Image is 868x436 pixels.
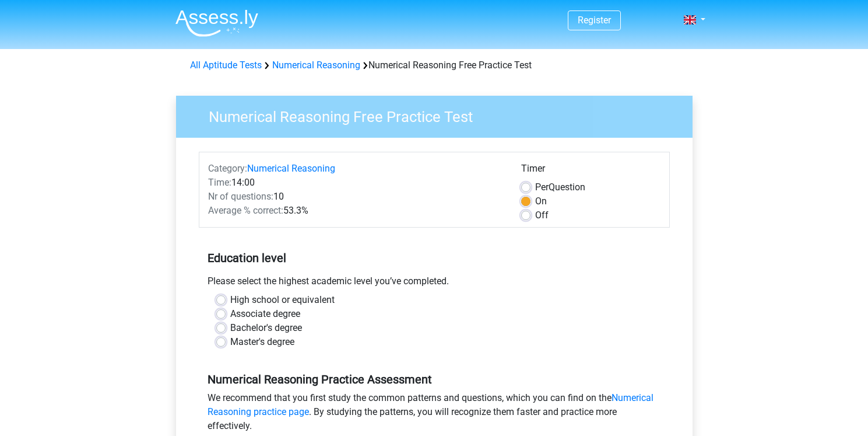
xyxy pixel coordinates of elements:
label: Question [535,180,585,194]
div: Numerical Reasoning Free Practice Test [185,58,683,72]
h5: Education level [208,246,661,270]
label: High school or equivalent [230,293,335,307]
label: Off [535,208,549,222]
div: 53.3% [199,204,512,218]
h5: Numerical Reasoning Practice Assessment [208,372,661,386]
span: Per [535,182,549,193]
span: Time: [208,177,231,188]
label: Master's degree [230,335,294,349]
div: Please select the highest academic level you’ve completed. [199,274,670,293]
a: Numerical Reasoning [247,163,335,174]
span: Nr of questions: [208,191,273,202]
div: Timer [521,162,660,180]
h3: Numerical Reasoning Free Practice Test [195,103,684,126]
span: Category: [208,163,247,174]
span: Average % correct: [208,205,283,216]
a: All Aptitude Tests [190,60,262,71]
label: Associate degree [230,307,300,321]
label: On [535,194,547,208]
div: 10 [199,190,512,204]
div: 14:00 [199,176,512,190]
a: Numerical Reasoning [272,60,360,71]
a: Register [578,15,611,26]
img: Assessly [175,9,258,37]
label: Bachelor's degree [230,321,302,335]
